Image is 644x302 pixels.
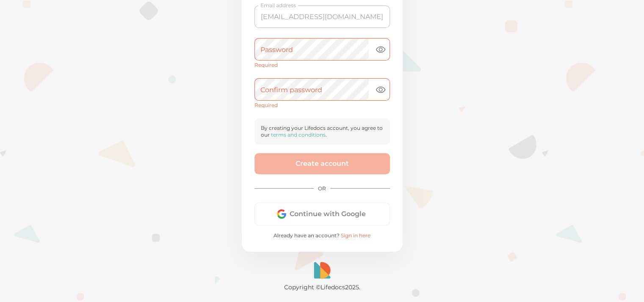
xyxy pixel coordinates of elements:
a: terms and conditions [271,132,326,138]
span: OR [314,181,330,196]
button: Continue with Google [254,203,390,225]
p: Required [254,62,390,68]
a: Sign in here [341,232,370,239]
p: Already have an account? [254,232,390,239]
p: Required [254,102,390,108]
label: Email address [260,2,296,9]
button: toggle password visibility [372,81,389,98]
button: toggle password visibility [372,41,389,58]
p: By creating your Lifedocs account, you agree to our . [261,125,384,138]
